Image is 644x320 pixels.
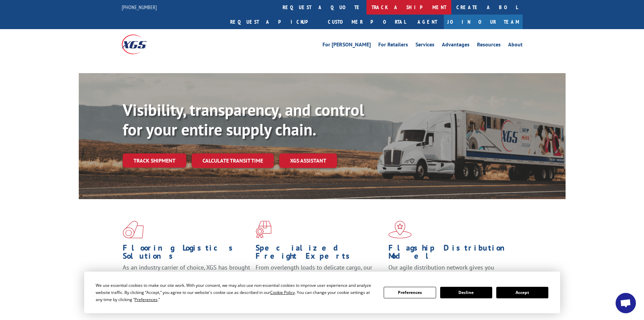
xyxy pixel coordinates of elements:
[256,244,383,263] h1: Specialized Freight Experts
[84,272,560,313] div: Cookie Consent Prompt
[279,153,337,168] a: XGS ASSISTANT
[123,263,250,287] span: As an industry carrier of choice, XGS has brought innovation and dedication to flooring logistics...
[96,282,376,303] div: We use essential cookies to make our site work. With your consent, we may also use non-essential ...
[508,42,523,49] a: About
[378,42,408,49] a: For Retailers
[123,153,186,168] a: Track shipment
[442,42,470,49] a: Advantages
[256,221,271,238] img: xgs-icon-focused-on-flooring-red
[225,15,323,29] a: Request a pickup
[123,99,364,140] b: Visibility, transparency, and control for your entire supply chain.
[323,15,411,29] a: Customer Portal
[384,287,436,298] button: Preferences
[388,221,412,238] img: xgs-icon-flagship-distribution-model-red
[123,244,251,263] h1: Flooring Logistics Solutions
[256,263,383,294] p: From overlength loads to delicate cargo, our experienced staff knows the best way to move your fr...
[477,42,501,49] a: Resources
[123,221,144,238] img: xgs-icon-total-supply-chain-intelligence-red
[323,42,371,49] a: For [PERSON_NAME]
[415,42,434,49] a: Services
[388,263,513,279] span: Our agile distribution network gives you nationwide inventory management on demand.
[388,244,516,263] h1: Flagship Distribution Model
[270,290,295,295] span: Cookie Policy
[411,15,444,29] a: Agent
[444,15,523,29] a: Join Our Team
[496,287,548,298] button: Accept
[440,287,492,298] button: Decline
[135,297,158,302] span: Preferences
[192,153,274,168] a: Calculate transit time
[616,293,636,313] div: Open chat
[122,4,157,10] a: [PHONE_NUMBER]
